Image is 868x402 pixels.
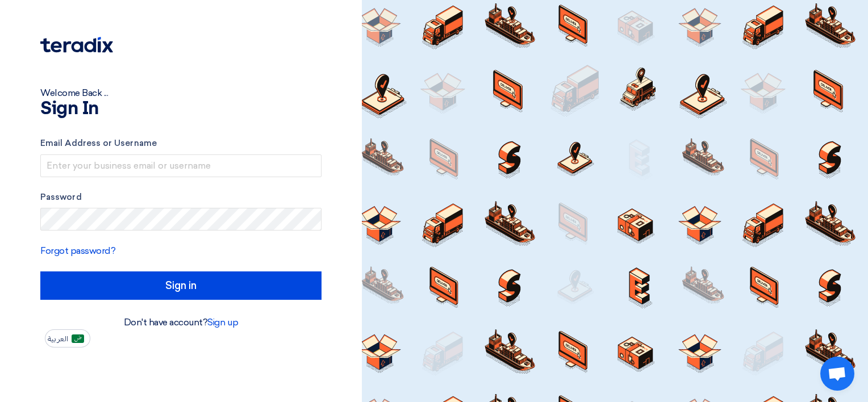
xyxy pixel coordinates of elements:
[40,37,113,53] img: Teradix logo
[48,335,68,343] span: العربية
[45,329,90,347] button: العربية
[40,191,322,204] label: Password
[40,245,115,256] a: Forgot password?
[40,100,322,118] h1: Sign In
[40,86,322,100] div: Welcome Back ...
[40,316,322,329] div: Don't have account?
[820,357,854,391] a: Open chat
[207,317,238,328] a: Sign up
[40,154,322,177] input: Enter your business email or username
[40,137,322,150] label: Email Address or Username
[40,271,322,300] input: Sign in
[72,334,84,343] img: ar-AR.png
